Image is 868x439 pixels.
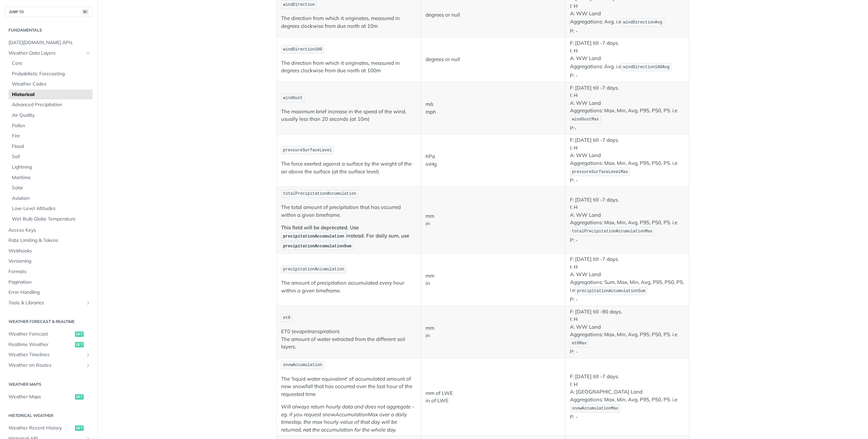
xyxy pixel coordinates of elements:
[283,148,332,153] span: pressureSurfaceLevel
[8,268,91,275] span: Formats
[283,363,322,367] span: snowAccumulation
[8,394,73,400] span: Weather Maps
[12,71,91,77] span: Probabilistic Forecasting
[426,11,561,19] p: degrees or null
[8,425,73,432] span: Weather Recent History
[570,39,685,80] p: F: [DATE] till -7 days. I: H A: WW Land Aggregations: Avg. i.e P: -
[81,9,89,15] span: ⌘/
[5,277,93,287] a: Pagination
[312,426,396,433] em: the accumulation for the whole day.
[5,360,93,370] a: Weather on RoutesShow subpages for Weather on Routes
[283,316,291,320] span: et0
[5,27,93,33] h2: Fundamentals
[8,237,91,244] span: Rate Limiting & Tokens
[572,406,618,411] span: snowAccumulationMax
[12,153,91,160] span: Soil
[5,256,93,266] a: Versioning
[12,164,91,171] span: Lightning
[5,267,93,277] a: Formats
[281,328,416,351] p: ET0 (evapotranspiration) The amount of water extracted from the different soil layers.
[12,91,91,98] span: Historical
[75,331,84,337] span: get
[570,373,685,421] p: F: [DATE] till -7 days. I: H A: [GEOGRAPHIC_DATA] Land Aggregations: Max, Min, Avg, P95, P50, P5....
[570,255,685,303] p: F: [DATE] till -7 days. I: H A: WW Land Aggregations: Sum, Max, Min, Avg, P95, P50, P5. i.e P: -
[281,403,414,433] em: Will always return hourly data and does not aggregate - eg. if you request snowAccumulationMax ov...
[281,15,416,30] p: The direction from which it originates, measured in degrees clockwise from due north at 10m
[283,191,356,196] span: totalPrecipitationAccumulation
[8,204,93,214] a: Low-Level Altitudes
[8,141,93,152] a: Flood
[570,308,685,356] p: F: [DATE] till -90 days. I: H A: WW Land Aggregations: Max, Min, Avg, P95, P50, P5. i.e P: -
[75,425,84,431] span: get
[5,392,93,402] a: Weather Mapsget
[8,183,93,193] a: Solar
[283,96,303,100] span: windGust
[8,152,93,162] a: Soil
[426,212,561,228] p: mm in
[8,162,93,172] a: Lightning
[281,59,416,75] p: The direction from which it originates, measured in degrees clockwise from due north at 100m
[5,298,93,308] a: Tools & LibrariesShow subpages for Tools & Libraries
[5,340,93,350] a: Realtime Weatherget
[8,110,93,120] a: Air Quality
[8,300,84,306] span: Tools & Libraries
[572,170,628,174] span: pressureSurfaceLevelMax
[426,153,561,168] p: hPa inHg
[283,47,322,52] span: windDirection100
[426,100,561,116] p: m/s mph
[75,394,84,400] span: get
[8,90,93,100] a: Historical
[8,58,93,69] a: Core
[572,341,587,346] span: et0Max
[5,350,93,360] a: Weather TimelinesShow subpages for Weather Timelines
[281,204,416,219] p: The total amount of precipitation that has occurred within a given timeframe.
[623,20,662,25] span: windDirectionAvg
[8,214,93,224] a: Wet Bulb Globe Temperature
[426,324,561,340] p: mm in
[426,56,561,63] p: degrees or null
[577,289,646,293] span: precipitationAccumulationSum
[5,235,93,246] a: Rate Limiting & Tokens
[8,289,91,296] span: Error Handling
[8,131,93,141] a: Fire
[5,329,93,339] a: Weather Forecastget
[281,279,416,294] p: The amount of precipitation accumulated every hour within a given timeframe.
[572,229,653,234] span: totalPrecipitationAccumulationMax
[5,48,93,58] a: Weather Data LayersHide subpages for Weather Data Layers
[8,362,84,369] span: Weather on Routes
[303,426,311,433] strong: not
[281,108,416,123] p: The maximum brief increase in the speed of the wind, usually less than 20 seconds (at 10m)
[5,7,93,17] button: JUMP TO⌘/
[281,224,409,249] strong: This field will be deprecated. Use instead. For daily sum, use
[12,122,91,129] span: Pollen
[8,69,93,79] a: Probabilistic Forecasting
[8,331,73,338] span: Weather Forecast
[8,341,73,348] span: Realtime Weather
[8,258,91,265] span: Versioning
[8,39,91,46] span: [DATE][DOMAIN_NAME] APIs
[283,267,344,272] span: precipitationAccumulation
[8,227,91,234] span: Access Keys
[12,216,91,223] span: Wet Bulb Globe Temperature
[12,185,91,191] span: Solar
[570,84,685,132] p: F: [DATE] till -7 days. I: H A: WW Land Aggregations: Max, Min, Avg, P95, P50, P5. i.e P:-
[5,413,93,419] h2: Historical Weather
[5,319,93,325] h2: Weather Forecast & realtime
[12,112,91,119] span: Air Quality
[85,352,91,358] button: Show subpages for Weather Timelines
[623,65,670,70] span: windDirection100Avg
[5,246,93,256] a: Webhooks
[426,389,561,405] p: mm of LWE in of LWE
[8,100,93,110] a: Advanced Precipitation
[5,423,93,433] a: Weather Recent Historyget
[8,248,91,254] span: Webhooks
[12,101,91,108] span: Advanced Precipitation
[8,50,84,57] span: Weather Data Layers
[281,375,416,398] p: The 'liquid water equivalent' of accumulated amount of new snowfall that has occurred over the la...
[12,60,91,67] span: Core
[5,38,93,48] a: [DATE][DOMAIN_NAME] APIs
[12,174,91,181] span: Maritime
[572,117,599,122] span: windGustMax
[5,381,93,387] h2: Weather Maps
[283,244,352,249] span: precipitationAccumulationSum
